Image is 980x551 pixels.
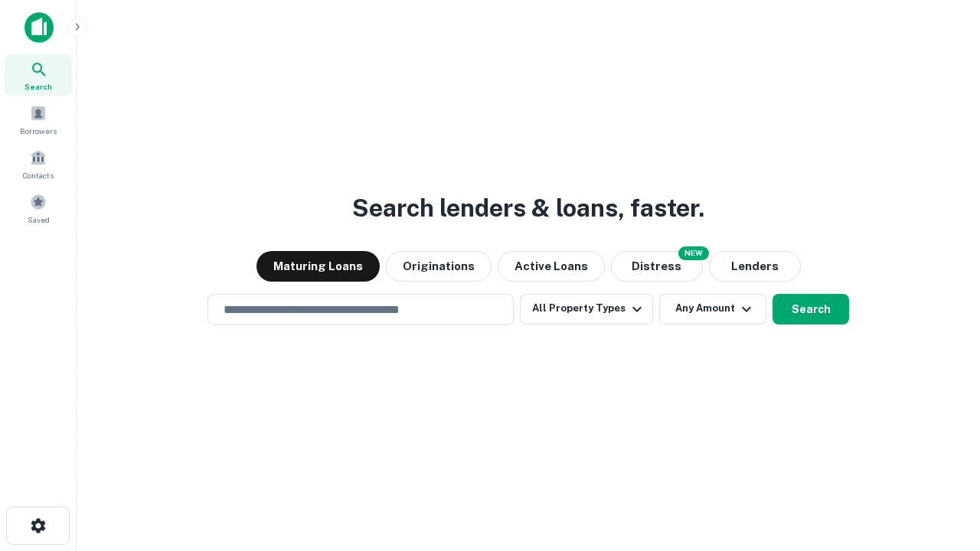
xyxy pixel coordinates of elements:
span: Search [24,80,52,93]
a: Search [5,54,72,96]
a: Contacts [5,143,72,184]
button: Maturing Loans [256,251,380,282]
button: Any Amount [659,294,766,324]
button: Active Loans [498,251,605,282]
span: Borrowers [20,125,57,137]
a: Borrowers [5,99,72,140]
span: Contacts [23,169,54,181]
button: Search distressed loans with lien and other non-mortgage details. [611,251,703,282]
div: NEW [678,246,709,260]
a: Saved [5,187,72,229]
button: Search [773,294,849,324]
span: Saved [28,214,50,226]
button: All Property Types [520,294,653,324]
iframe: Chat Widget [903,429,980,502]
h3: Search lenders & loans, faster. [352,190,704,227]
button: Originations [386,251,492,282]
img: capitalize-icon.png [24,12,54,43]
button: Lenders [709,251,801,282]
